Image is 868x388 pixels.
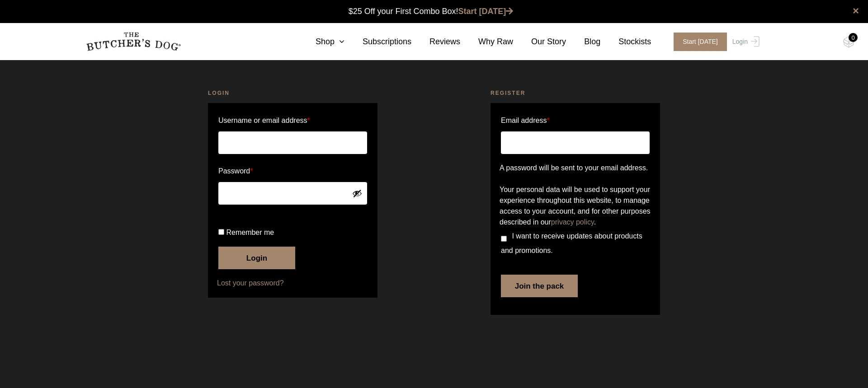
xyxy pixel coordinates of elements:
[853,5,859,16] a: close
[218,164,367,178] label: Password
[501,232,642,254] span: I want to receive updates about products and promotions.
[674,33,727,51] span: Start [DATE]
[849,33,858,42] div: 0
[218,113,367,128] label: Username or email address
[500,163,651,173] p: A password will be sent to your email address.
[218,229,224,235] input: Remember me
[352,188,362,198] button: Show password
[411,36,460,48] a: Reviews
[458,7,514,16] a: Start [DATE]
[460,36,513,48] a: Why Raw
[501,236,507,242] input: I want to receive updates about products and promotions.
[501,275,578,297] button: Join the pack
[600,36,651,48] a: Stockists
[297,36,344,48] a: Shop
[208,89,377,98] h2: Login
[500,184,651,228] p: Your personal data will be used to support your experience throughout this website, to manage acc...
[551,218,594,226] a: privacy policy
[665,33,730,51] a: Start [DATE]
[730,33,759,51] a: Login
[566,36,600,48] a: Blog
[513,36,566,48] a: Our Story
[226,229,274,236] span: Remember me
[491,89,660,98] h2: Register
[501,113,550,128] label: Email address
[344,36,411,48] a: Subscriptions
[218,247,295,269] button: Login
[217,278,368,289] a: Lost your password?
[843,36,854,48] img: TBD_Cart-Empty.png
